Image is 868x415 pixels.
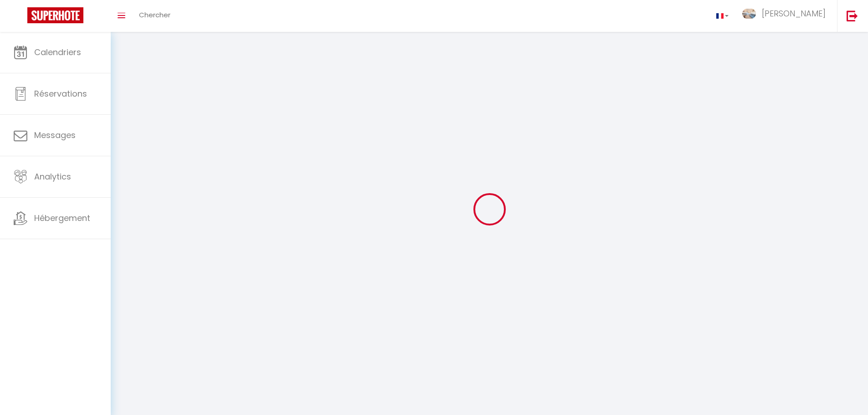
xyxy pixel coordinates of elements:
span: Messages [34,129,76,141]
img: logout [847,10,858,21]
span: [PERSON_NAME] [762,8,826,19]
span: Chercher [139,10,170,20]
img: Super Booking [27,7,83,23]
span: Hébergement [34,212,90,224]
span: Calendriers [34,46,81,58]
span: Analytics [34,171,71,182]
span: Réservations [34,88,87,99]
button: Ouvrir le widget de chat LiveChat [7,4,35,31]
img: ... [742,9,756,19]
